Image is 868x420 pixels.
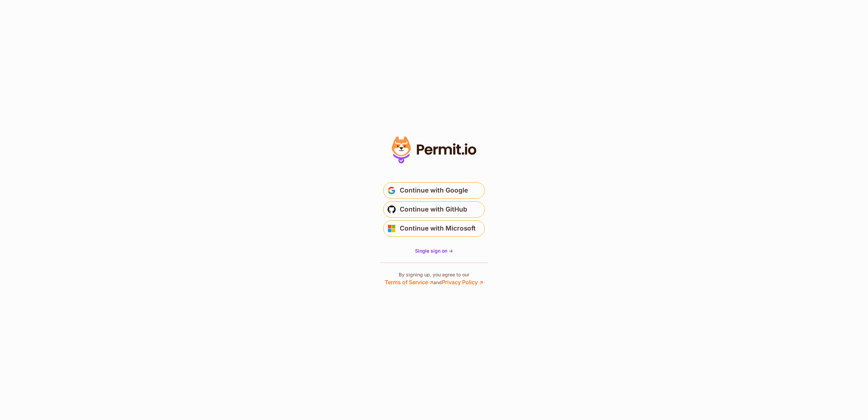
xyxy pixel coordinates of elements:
[415,248,453,254] a: Single sign on ->
[442,279,483,286] a: Privacy Policy ↗
[385,271,483,286] p: By signing up, you agree to our and
[383,201,485,218] button: Continue with GitHub
[400,204,467,215] span: Continue with GitHub
[383,182,485,199] button: Continue with Google
[383,220,485,237] button: Continue with Microsoft
[400,185,468,196] span: Continue with Google
[415,248,453,254] span: Single sign on ->
[400,223,476,234] span: Continue with Microsoft
[385,279,433,286] a: Terms of Service ↗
